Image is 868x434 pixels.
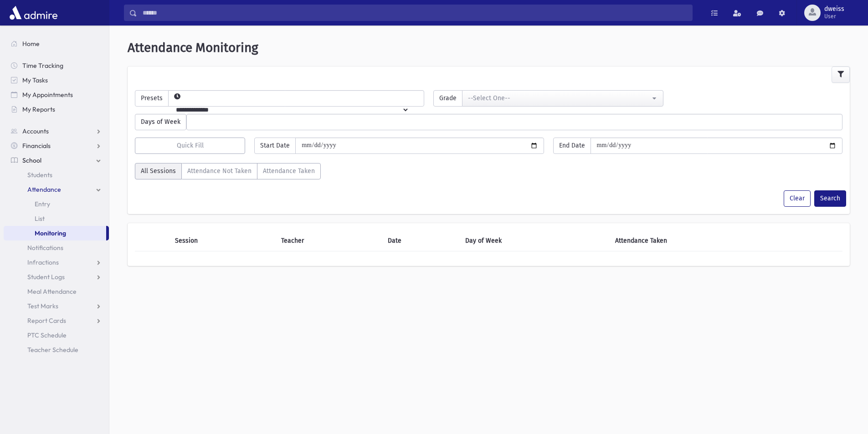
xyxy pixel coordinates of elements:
a: Home [4,36,109,51]
a: Meal Attendance [4,284,109,299]
a: My Reports [4,102,109,117]
label: Attendance Taken [257,163,321,179]
span: Home [22,40,40,48]
span: Test Marks [27,302,58,310]
span: Notifications [27,244,63,252]
span: Attendance [27,185,61,194]
a: Notifications [4,240,109,255]
span: PTC Schedule [27,331,67,339]
span: Financials [22,142,51,150]
label: All Sessions [135,163,182,179]
span: My Tasks [22,76,48,84]
a: PTC Schedule [4,328,109,342]
span: Attendance Monitoring [128,40,258,55]
span: Students [27,171,52,179]
a: Students [4,168,109,182]
a: Monitoring [4,226,106,240]
span: Meal Attendance [27,287,77,296]
span: Student Logs [27,273,65,281]
button: Search [814,190,846,207]
th: Day of Week [460,230,609,251]
span: Monitoring [35,229,66,237]
a: List [4,211,109,226]
span: Time Tracking [22,61,63,70]
th: Teacher [276,230,382,251]
input: Search [137,5,692,21]
a: My Tasks [4,73,109,87]
span: My Appointments [22,91,73,99]
th: Attendance Taken [610,230,808,251]
a: Entry [4,197,109,211]
span: Report Cards [27,317,66,325]
button: Quick Fill [135,138,245,154]
a: Report Cards [4,313,109,328]
span: List [35,214,45,223]
button: --Select One-- [462,90,663,107]
a: Teacher Schedule [4,342,109,357]
span: School [22,156,41,164]
img: AdmirePro [7,4,60,22]
span: Grade [433,90,462,107]
th: Date [382,230,460,251]
div: AttTaken [135,163,321,183]
span: User [824,13,844,20]
a: Attendance [4,182,109,197]
a: Student Logs [4,270,109,284]
span: Entry [35,200,50,208]
span: Presets [135,90,169,107]
span: Start Date [254,138,296,154]
div: --Select One-- [468,93,650,103]
label: Attendance Not Taken [181,163,257,179]
a: Test Marks [4,299,109,313]
span: My Reports [22,105,55,113]
span: Quick Fill [177,142,204,149]
span: Accounts [22,127,49,135]
span: Teacher Schedule [27,346,78,354]
a: Financials [4,138,109,153]
span: Days of Week [135,114,186,130]
a: School [4,153,109,168]
span: dweiss [824,5,844,13]
a: My Appointments [4,87,109,102]
a: Infractions [4,255,109,270]
a: Accounts [4,124,109,138]
span: Infractions [27,258,59,266]
th: Session [169,230,276,251]
a: Time Tracking [4,58,109,73]
button: Clear [784,190,811,207]
span: End Date [553,138,591,154]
